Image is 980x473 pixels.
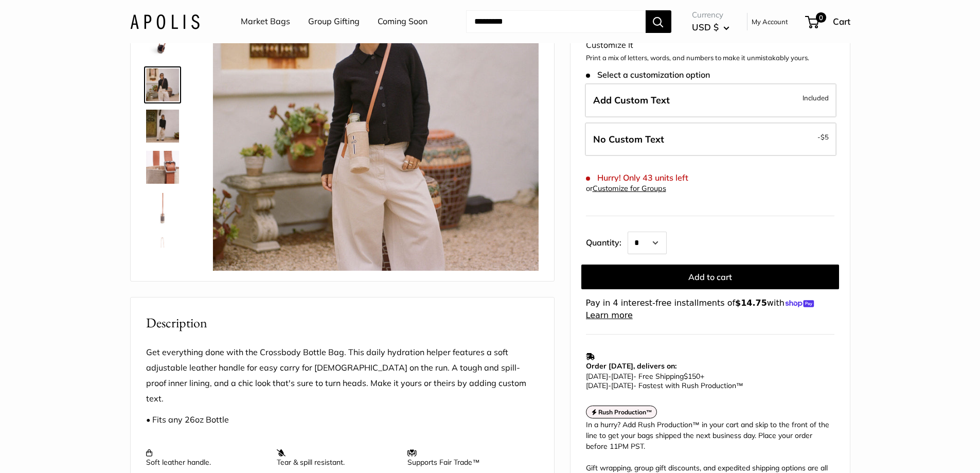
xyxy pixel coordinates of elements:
[146,192,179,225] img: Crossbody Bottle Bag in Chambray
[241,14,290,29] a: Market Bags
[144,231,181,268] a: Crossbody Bottle Bag in Chambray
[146,68,179,101] img: description_Effortless Style
[378,14,427,29] a: Coming Soon
[581,265,839,289] button: Add to cart
[815,12,826,23] span: 0
[833,16,850,27] span: Cart
[130,14,200,29] img: Apolis
[146,233,179,266] img: Crossbody Bottle Bag in Chambray
[692,22,719,32] span: USD $
[692,19,729,36] button: USD $
[586,173,688,183] span: Hurry! Only 43 units left
[608,381,611,390] span: -
[407,448,528,467] p: Supports Fair Trade™
[586,53,834,63] p: Print a mix of letters, words, and numbers to make it unmistakably yours.
[593,184,666,193] a: Customize for Groups
[586,182,666,196] div: or
[611,372,633,381] span: [DATE]
[308,14,360,29] a: Group Gifting
[586,381,743,390] span: - Fastest with Rush Production™
[146,412,539,428] p: • Fits any 26oz Bottle
[586,372,608,381] span: [DATE]
[146,110,179,143] img: description_Transform your everyday errands into moments of effortless style
[146,151,179,184] img: Crossbody Bottle Bag in Chambray
[585,122,836,156] label: Leave Blank
[586,229,628,254] label: Quantity:
[821,133,829,141] span: $5
[586,372,829,390] p: - Free Shipping +
[144,66,181,103] a: description_Effortless Style
[608,372,611,381] span: -
[146,448,266,467] p: Soft leather handle.
[144,190,181,227] a: Crossbody Bottle Bag in Chambray
[586,70,710,80] span: Select a customization option
[684,372,700,381] span: $150
[466,10,646,33] input: Search...
[146,345,539,407] p: Get everything done with the Crossbody Bottle Bag. This daily hydration helper features a soft ad...
[586,361,676,371] strong: Order [DATE], delivers on:
[144,149,181,186] a: Crossbody Bottle Bag in Chambray
[593,133,664,145] span: No Custom Text
[646,10,671,33] button: Search
[692,8,729,22] span: Currency
[146,313,539,333] h2: Description
[817,131,829,143] span: -
[806,13,850,30] a: 0 Cart
[146,27,179,60] img: description_Effortless style no matter where you are
[586,381,608,390] span: [DATE]
[752,15,788,28] a: My Account
[611,381,633,390] span: [DATE]
[803,92,829,104] span: Included
[585,83,836,117] label: Add Custom Text
[598,408,652,416] strong: Rush Production™
[586,38,834,53] div: Customize It
[593,94,670,106] span: Add Custom Text
[144,108,181,145] a: description_Transform your everyday errands into moments of effortless style
[144,25,181,62] a: description_Effortless style no matter where you are
[277,448,397,467] p: Tear & spill resistant.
